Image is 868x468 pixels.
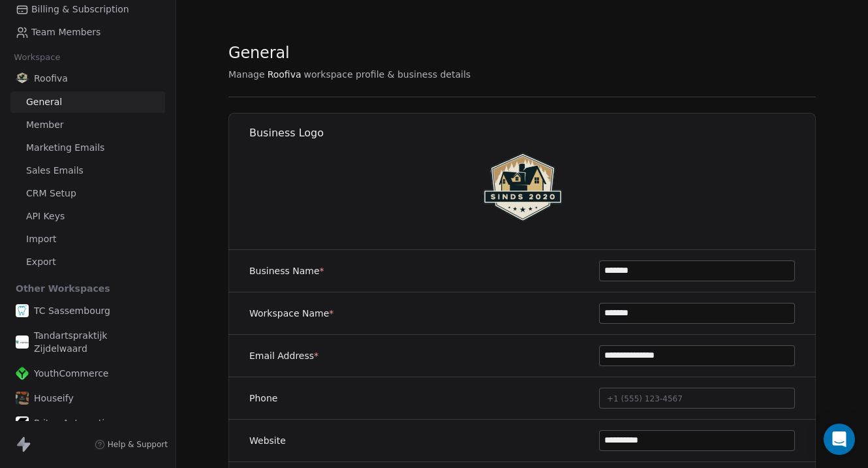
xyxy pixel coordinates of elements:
span: Manage [228,68,265,81]
a: Import [10,228,165,250]
span: Import [26,232,56,246]
span: Sales Emails [26,164,84,178]
span: Pritec Automation [34,416,116,429]
span: Team Members [31,25,101,39]
a: Help & Support [95,439,168,450]
span: YouthCommerce [34,367,108,380]
span: Member [26,118,64,132]
a: API Keys [10,206,165,227]
span: General [228,43,290,63]
img: Afbeelding1.png [16,392,29,405]
label: Website [249,434,286,447]
a: General [10,91,165,113]
span: Tandartspraktijk Zijdelwaard [34,329,160,355]
span: General [26,95,62,109]
img: cropped-favo.png [16,304,29,317]
span: Billing & Subscription [31,3,129,16]
span: Roofiva [268,68,302,81]
span: Marketing Emails [26,141,104,155]
label: Phone [249,392,277,405]
label: Workspace Name [249,307,333,320]
a: Export [10,251,165,273]
span: TC Sassembourg [34,304,110,317]
span: CRM Setup [26,187,76,200]
span: Workspace [8,48,66,67]
span: Houseify [34,392,74,405]
div: Open Intercom Messenger [824,424,855,455]
a: Member [10,114,165,136]
button: +1 (555) 123-4567 [599,388,795,409]
img: b646f82e.png [16,416,29,429]
span: Roofiva [34,72,68,85]
h1: Business Logo [249,126,816,140]
a: Sales Emails [10,160,165,181]
span: API Keys [26,210,65,223]
label: Business Name [249,264,324,277]
span: Export [26,255,56,269]
span: Help & Support [108,439,168,450]
a: Team Members [10,22,165,43]
label: Email Address [249,349,318,362]
span: Other Workspaces [10,278,116,299]
img: Roofiva%20logo%20flavicon.png [16,72,29,85]
a: Marketing Emails [10,137,165,159]
span: +1 (555) 123-4567 [607,394,683,403]
img: cropped-Favicon-Zijdelwaard.webp [16,335,29,349]
img: YC%20tumbnail%20flavicon.png [16,367,29,380]
img: Roofiva%20logo%20flavicon.png [481,148,565,232]
a: CRM Setup [10,183,165,204]
span: workspace profile & business details [304,68,471,81]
